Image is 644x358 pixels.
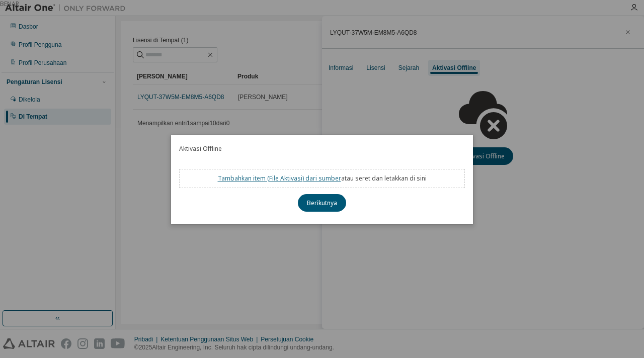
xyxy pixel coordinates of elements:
[179,144,222,153] font: Aktivasi Offline
[298,194,346,212] button: Berikutnya
[218,174,269,183] font: Tambahkan item (
[307,198,337,207] font: Berikutnya
[269,174,302,183] font: File Aktivasi
[302,174,341,183] font: ) dari sumber
[341,174,427,183] font: atau seret dan letakkan di sini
